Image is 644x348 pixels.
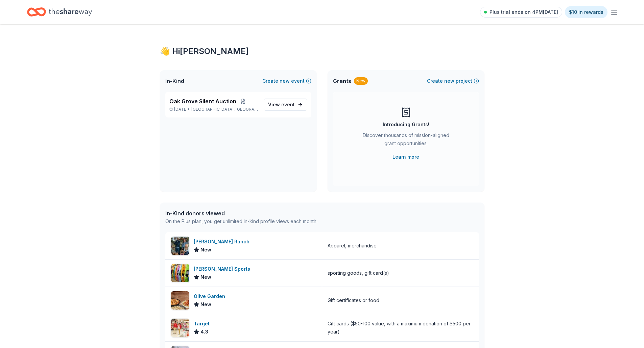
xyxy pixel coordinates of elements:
div: [PERSON_NAME] Ranch [194,238,252,246]
div: Target [194,320,212,328]
button: Createnewevent [262,77,311,85]
div: Gift cards ($50-100 value, with a maximum donation of $500 per year) [328,320,474,336]
span: In-Kind [165,77,184,85]
span: new [280,77,290,85]
div: New [354,77,368,85]
a: Plus trial ends on 4PM[DATE] [480,7,562,18]
div: On the Plus plan, you get unlimited in-kind profile views each month. [165,217,317,225]
div: Introducing Grants! [383,121,429,129]
span: [GEOGRAPHIC_DATA], [GEOGRAPHIC_DATA] [191,107,258,112]
img: Image for Dunham's Sports [171,264,189,282]
p: [DATE] • [169,107,258,112]
div: Gift certificates or food [328,296,379,304]
button: Createnewproject [427,77,479,85]
img: Image for Olive Garden [171,291,189,310]
a: Learn more [392,153,419,161]
img: Image for Target [171,319,189,337]
div: [PERSON_NAME] Sports [194,265,253,273]
div: Discover thousands of mission-aligned grant opportunities. [360,131,452,150]
img: Image for Kimes Ranch [171,237,189,255]
span: 4.3 [200,328,208,336]
div: Apparel, merchandise [328,242,377,250]
a: View event [264,99,307,111]
span: Oak Grove Silent Auction [169,97,236,105]
span: event [281,102,295,107]
a: $10 in rewards [565,6,607,18]
div: sporting goods, gift card(s) [328,269,389,277]
span: View [268,101,295,109]
div: 👋 Hi [PERSON_NAME] [160,46,484,57]
div: Olive Garden [194,292,228,300]
div: In-Kind donors viewed [165,209,317,217]
span: Plus trial ends on 4PM[DATE] [490,8,558,16]
span: new [444,77,454,85]
span: New [200,273,211,281]
span: New [200,246,211,254]
span: Grants [333,77,351,85]
span: New [200,300,211,309]
a: Home [27,4,92,20]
